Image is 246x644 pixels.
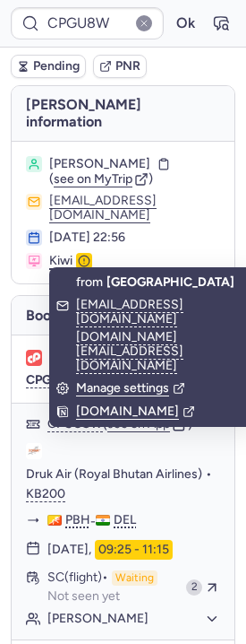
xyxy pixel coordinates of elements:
div: [DATE], [47,540,173,560]
div: Manage settings [76,380,185,396]
figure: KB airline logo [26,443,42,459]
div: • [26,466,220,502]
button: PNR [93,55,147,78]
button: Pending [11,55,86,78]
div: 2 [186,579,202,596]
button: SC(flight)WaitingNot seen yet2 [12,567,234,608]
button: KB200 [26,486,65,502]
span: see on MyTrip [54,171,132,187]
span: [PERSON_NAME] [49,156,150,172]
button: [EMAIL_ADDRESS][DOMAIN_NAME] [49,194,220,222]
figure: 1L airline logo [26,350,42,366]
span: Kiwi [49,253,72,269]
span: SC (flight) [47,570,108,587]
button: Manage settings [56,380,185,396]
time: 09:25 - 11:15 [95,540,173,560]
span: Waiting [112,570,157,587]
span: Booking # [26,308,146,324]
span: Not seen yet [47,589,120,604]
span: DEL [114,512,136,528]
div: from [76,274,234,291]
button: CPGU8W [26,373,81,387]
span: PNR [115,59,140,74]
span: Pending [33,59,80,74]
button: [PERSON_NAME] [47,611,220,627]
h4: [PERSON_NAME] information [12,86,234,142]
div: [DATE] 22:56 [49,230,220,246]
button: Ok [171,9,199,38]
b: [GEOGRAPHIC_DATA] [106,274,234,291]
div: ( ) [47,416,220,432]
button: [DOMAIN_NAME] [56,404,195,420]
button: (see on MyTrip) [49,172,153,187]
span: Druk Air (Royal Bhutan Airlines) [26,466,202,483]
input: PNR Reference [11,7,164,39]
button: CPGU8W [47,416,103,432]
button: see on App [107,417,170,431]
div: [DOMAIN_NAME] [76,404,195,420]
div: - [47,512,220,529]
span: PBH [65,512,90,528]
